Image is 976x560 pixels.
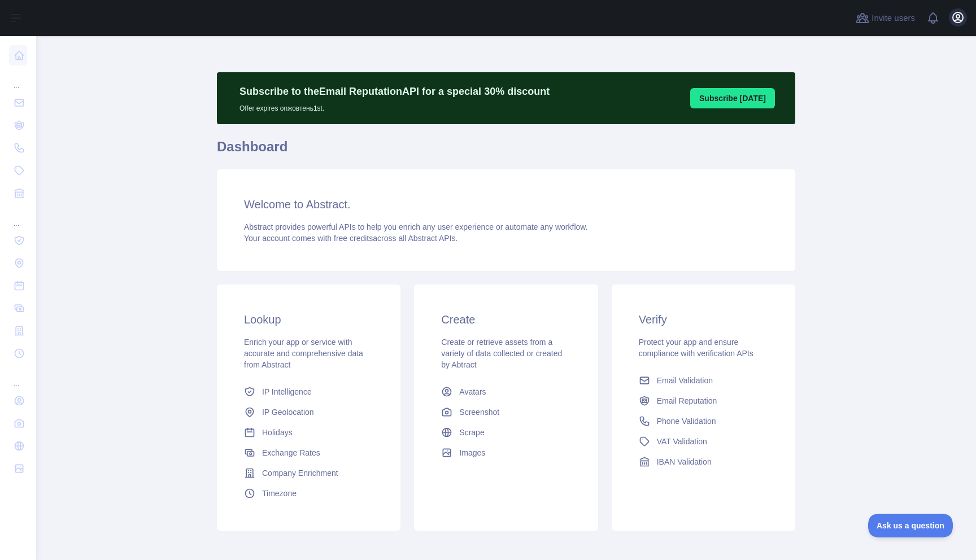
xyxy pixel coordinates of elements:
h3: Lookup [244,312,373,327]
span: Your account comes with across all Abstract APIs. [244,234,457,243]
h3: Verify [639,312,768,327]
span: Company Enrichment [262,467,338,479]
div: ... [9,205,27,228]
button: Subscribe [DATE] [690,88,775,108]
a: IP Intelligence [239,382,378,402]
span: Protect your app and ensure compliance with verification APIs [639,338,753,358]
span: Timezone [262,488,297,499]
a: Company Enrichment [239,463,378,483]
a: Email Reputation [634,391,773,411]
div: ... [9,68,27,90]
span: Holidays [262,427,293,438]
a: Avatars [437,382,575,402]
span: Scrape [459,427,484,438]
span: Phone Validation [657,415,716,427]
a: Images [437,443,575,463]
span: Email Reputation [657,395,717,406]
span: Enrich your app or service with accurate and comprehensive data from Abstract [244,338,363,369]
iframe: Toggle Customer Support [868,514,953,537]
span: Create or retrieve assets from a variety of data collected or created by Abtract [441,338,562,369]
span: Avatars [459,386,486,397]
a: Holidays [239,422,378,443]
a: Phone Validation [634,411,773,431]
h3: Welcome to Abstract. [244,196,768,212]
span: VAT Validation [657,436,707,447]
span: Exchange Rates [262,447,320,458]
a: Screenshot [437,402,575,422]
span: IP Geolocation [262,406,314,418]
h3: Create [441,312,570,327]
a: Scrape [437,422,575,443]
span: Email Validation [657,375,713,386]
a: Timezone [239,483,378,504]
p: Subscribe to the Email Reputation API for a special 30 % discount [239,84,550,99]
span: free credits [334,234,373,243]
a: Exchange Rates [239,443,378,463]
span: Invite users [872,12,915,25]
a: IBAN Validation [634,452,773,472]
p: Offer expires on жовтень 1st. [239,99,550,113]
span: IP Intelligence [262,386,312,397]
a: IP Geolocation [239,402,378,422]
span: IBAN Validation [657,456,712,467]
a: VAT Validation [634,431,773,452]
a: Email Validation [634,370,773,391]
span: Screenshot [459,406,499,418]
span: Images [459,447,485,458]
button: Invite users [853,9,917,27]
span: Abstract provides powerful APIs to help you enrich any user experience or automate any workflow. [244,222,588,231]
div: ... [9,366,27,388]
h1: Dashboard [217,138,795,165]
